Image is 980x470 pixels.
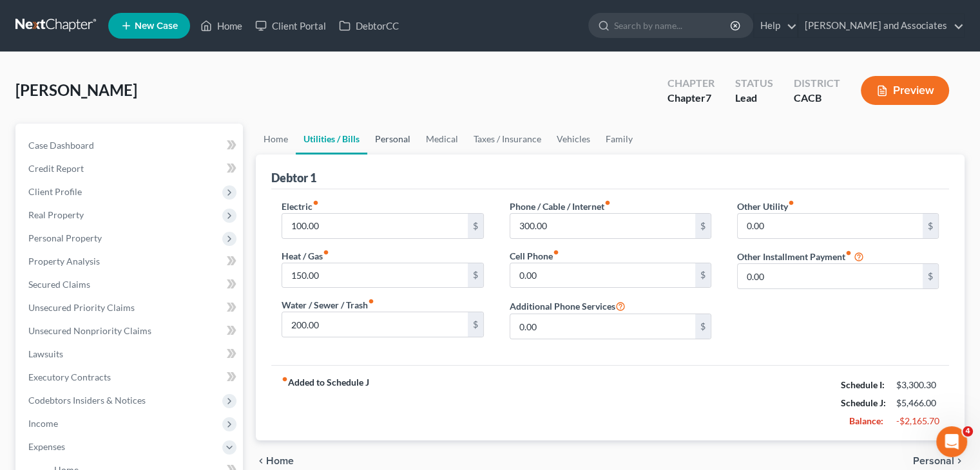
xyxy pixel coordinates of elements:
a: Utilities / Bills [296,124,367,155]
span: Expenses [28,441,65,452]
span: Unsecured Priority Claims [28,302,135,313]
span: Personal [913,456,954,466]
div: $5,466.00 [896,397,939,409]
div: $ [695,214,711,238]
span: Home [266,456,294,466]
span: 4 [963,426,973,437]
span: Income [28,418,58,429]
a: Family [598,124,640,155]
a: Executory Contracts [18,366,243,389]
label: Additional Phone Services [510,298,626,314]
a: Property Analysis [18,250,243,273]
strong: Added to Schedule J [282,376,369,430]
i: fiber_manual_record [604,200,611,206]
a: Unsecured Nonpriority Claims [18,319,243,343]
label: Cell Phone [510,249,559,263]
a: Medical [418,124,466,155]
a: Taxes / Insurance [466,124,549,155]
label: Water / Sewer / Trash [282,298,374,312]
a: Lawsuits [18,343,243,366]
div: $ [695,263,711,288]
input: -- [510,314,695,339]
button: Preview [861,76,949,105]
div: CACB [794,91,840,106]
span: Client Profile [28,186,82,197]
button: chevron_left Home [256,456,294,466]
button: Personal chevron_right [913,456,965,466]
label: Heat / Gas [282,249,329,263]
a: DebtorCC [332,14,405,37]
a: Client Portal [249,14,332,37]
div: Chapter [668,76,715,91]
a: Vehicles [549,124,598,155]
div: $3,300.30 [896,379,939,391]
a: [PERSON_NAME] and Associates [798,14,964,37]
div: $ [695,314,711,339]
i: fiber_manual_record [282,376,288,382]
span: Real Property [28,209,84,220]
div: Status [735,76,773,91]
div: District [794,76,840,91]
strong: Schedule J: [841,397,886,408]
i: fiber_manual_record [553,249,559,256]
div: Debtor 1 [271,170,316,185]
input: -- [510,214,695,238]
input: -- [510,263,695,288]
label: Phone / Cable / Internet [510,200,611,213]
span: Executory Contracts [28,371,111,382]
div: $ [468,214,483,238]
input: -- [282,214,467,238]
span: Credit Report [28,163,84,174]
i: fiber_manual_record [788,200,794,206]
strong: Schedule I: [841,379,885,390]
span: Lawsuits [28,348,63,359]
input: -- [282,263,467,288]
div: Lead [735,91,773,106]
span: Unsecured Nonpriority Claims [28,325,151,336]
div: Chapter [668,91,715,106]
span: New Case [135,21,178,31]
span: Personal Property [28,232,102,243]
i: fiber_manual_record [323,249,329,256]
iframe: Intercom live chat [936,426,967,457]
div: $ [923,214,938,238]
a: Credit Report [18,157,243,180]
span: Codebtors Insiders & Notices [28,395,146,406]
span: Secured Claims [28,279,90,290]
input: -- [738,214,923,238]
a: Help [754,14,797,37]
i: fiber_manual_record [368,298,374,305]
a: Unsecured Priority Claims [18,296,243,319]
input: -- [738,264,923,288]
a: Case Dashboard [18,134,243,157]
strong: Balance: [849,415,883,426]
label: Electric [282,200,319,213]
input: Search by name... [614,14,732,37]
i: fiber_manual_record [845,250,852,256]
i: chevron_right [954,456,965,466]
span: Property Analysis [28,256,100,267]
span: [PERSON_NAME] [15,80,137,99]
div: $ [468,263,483,288]
div: $ [468,312,483,337]
a: Secured Claims [18,273,243,296]
input: -- [282,312,467,337]
div: $ [923,264,938,288]
label: Other Utility [737,200,794,213]
a: Home [194,14,249,37]
i: fiber_manual_record [312,200,319,206]
a: Personal [367,124,418,155]
span: 7 [706,91,711,104]
div: -$2,165.70 [896,415,939,428]
i: chevron_left [256,456,266,466]
a: Home [256,124,296,155]
span: Case Dashboard [28,140,94,151]
label: Other Installment Payment [737,250,852,263]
